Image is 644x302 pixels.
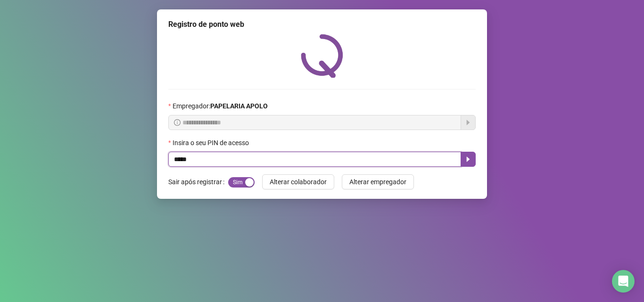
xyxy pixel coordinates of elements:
button: Alterar colaborador [262,174,334,189]
span: Alterar colaborador [270,177,327,187]
button: Alterar empregador [342,174,414,189]
span: caret-right [464,155,472,163]
div: Registro de ponto web [168,19,476,30]
div: Open Intercom Messenger [612,270,635,293]
span: Alterar empregador [349,177,406,187]
label: Sair após registrar [168,174,228,189]
img: QRPoint [301,34,343,78]
label: Insira o seu PIN de acesso [168,138,255,148]
strong: PAPELARIA APOLO [210,102,268,110]
span: Empregador : [173,101,268,111]
span: info-circle [174,119,181,126]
